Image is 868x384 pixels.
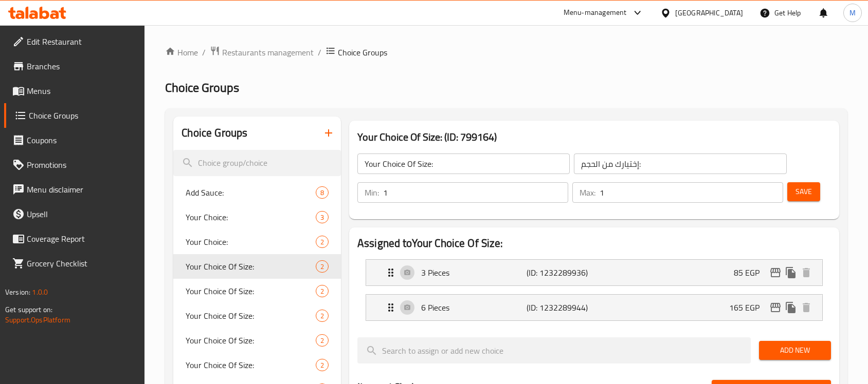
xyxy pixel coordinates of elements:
a: Branches [4,54,145,79]
h3: Your Choice Of Size: (ID: 799164) [357,129,831,145]
span: Edit Restaurant [27,35,137,48]
div: Expand [366,260,822,285]
div: Your Choice Of Size:2 [173,328,341,353]
span: Your Choice Of Size: [186,260,316,273]
span: Get support on: [5,303,52,316]
span: Your Choice: [186,211,316,223]
span: 2 [316,360,328,370]
a: Edit Restaurant [4,29,145,54]
p: 3 Pieces [421,266,527,279]
span: Promotions [27,159,137,171]
button: Save [787,182,820,201]
span: Choice Groups [29,109,137,122]
span: Coverage Report [27,233,137,245]
div: Choices [316,334,329,347]
div: Your Choice:3 [173,205,341,229]
span: 2 [316,311,328,321]
p: 85 EGP [734,266,768,279]
p: Max: [580,186,595,199]
span: Menu disclaimer [27,183,137,196]
div: Menu-management [564,7,627,19]
div: [GEOGRAPHIC_DATA] [675,7,743,18]
span: Upsell [27,208,137,220]
span: Save [795,185,812,198]
span: 2 [316,262,328,272]
a: Restaurants management [210,46,314,59]
span: Menus [27,85,137,97]
a: Coupons [4,128,145,152]
p: (ID: 1232289944) [527,301,597,314]
input: search [357,337,751,363]
nav: breadcrumb [165,46,847,59]
li: Expand [357,290,831,325]
span: Grocery Checklist [27,257,137,270]
span: Your Choice: [186,236,316,248]
li: / [318,46,321,59]
a: Choice Groups [4,103,145,128]
a: Menu disclaimer [4,177,145,202]
li: Expand [357,255,831,290]
span: M [849,7,856,18]
div: Choices [316,359,329,371]
span: 3 [316,213,328,222]
div: Choices [316,186,329,199]
span: 2 [316,286,328,296]
p: 165 EGP [729,301,768,314]
div: Expand [366,295,822,320]
div: Choices [316,211,329,223]
button: Add New [759,341,831,360]
span: Choice Groups [165,76,239,99]
span: Branches [27,60,137,72]
a: Menus [4,79,145,103]
button: duplicate [783,265,799,280]
p: Min: [365,186,379,199]
span: Your Choice Of Size: [186,359,316,371]
span: Your Choice Of Size: [186,334,316,347]
div: Choices [316,236,329,248]
span: Your Choice Of Size: [186,285,316,297]
span: Restaurants management [222,46,314,59]
p: (ID: 1232289936) [527,266,597,279]
button: edit [768,265,783,280]
input: search [173,150,341,176]
div: Add Sauce:8 [173,180,341,205]
button: delete [799,300,814,315]
div: Your Choice:2 [173,229,341,254]
button: delete [799,265,814,280]
p: 6 Pieces [421,301,527,314]
div: Your Choice Of Size:2 [173,279,341,303]
div: Your Choice Of Size:2 [173,353,341,377]
h2: Assigned to Your Choice Of Size: [357,236,831,251]
span: 2 [316,237,328,247]
button: edit [768,300,783,315]
div: Your Choice Of Size:2 [173,303,341,328]
a: Promotions [4,152,145,177]
a: Coverage Report [4,226,145,251]
span: Version: [5,285,30,299]
a: Upsell [4,202,145,226]
button: duplicate [783,300,799,315]
li: / [202,46,206,59]
div: Choices [316,260,329,273]
div: Choices [316,285,329,297]
span: 8 [316,188,328,198]
a: Home [165,46,198,59]
span: Coupons [27,134,137,146]
div: Your Choice Of Size:2 [173,254,341,279]
h2: Choice Groups [182,125,247,141]
span: Choice Groups [338,46,387,59]
span: Your Choice Of Size: [186,310,316,322]
span: 1.0.0 [32,285,48,299]
a: Support.OpsPlatform [5,313,70,327]
span: Add Sauce: [186,186,316,199]
a: Grocery Checklist [4,251,145,276]
div: Choices [316,310,329,322]
span: 2 [316,336,328,345]
span: Add New [767,344,823,357]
